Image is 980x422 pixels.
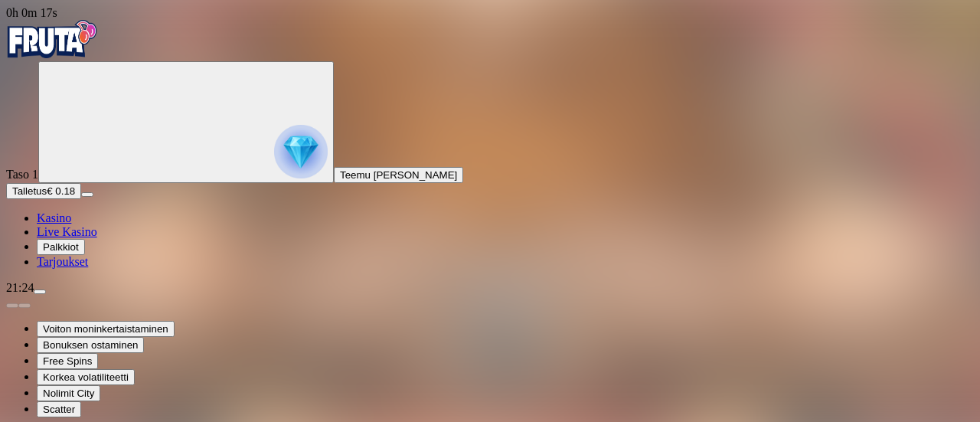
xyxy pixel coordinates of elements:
a: Fruta [6,47,98,61]
button: next slide [18,303,31,308]
button: Palkkiot [37,239,85,255]
button: Bonuksen ostaminen [37,337,144,353]
span: Scatter [43,404,75,415]
button: Korkea volatiliteetti [37,369,135,385]
button: menu [81,192,93,197]
span: Palkkiot [43,241,79,253]
button: Free Spins [37,353,98,369]
button: Nolimit City [37,385,100,401]
a: Tarjoukset [37,255,88,268]
span: Nolimit City [43,388,94,399]
button: Teemu [PERSON_NAME] [334,167,463,183]
button: Talletusplus icon€ 0.18 [6,183,81,199]
img: Fruta [6,20,98,58]
span: Korkea volatiliteetti [43,371,129,383]
button: reward progress [38,61,334,183]
span: Teemu [PERSON_NAME] [340,169,457,181]
nav: Main menu [6,211,974,269]
span: Taso 1 [6,168,38,181]
span: user session time [6,6,57,19]
span: 21:24 [6,281,34,294]
span: Talletus [12,185,47,197]
span: Bonuksen ostaminen [43,339,138,351]
span: € 0.18 [47,185,75,197]
button: prev slide [6,303,18,308]
span: Free Spins [43,355,92,367]
img: reward progress [274,125,328,178]
button: menu [34,290,46,294]
button: Scatter [37,401,81,417]
button: Voiton moninkertaistaminen [37,321,175,337]
a: Live Kasino [37,225,97,238]
a: Kasino [37,211,71,224]
span: Voiton moninkertaistaminen [43,323,168,335]
nav: Primary [6,20,974,269]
